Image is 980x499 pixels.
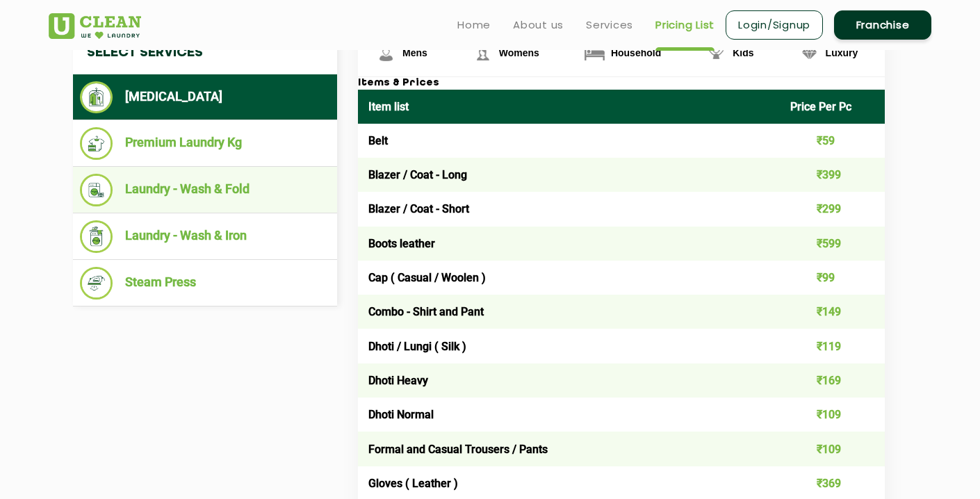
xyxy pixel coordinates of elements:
img: Kids [704,42,728,66]
span: Luxury [826,47,858,58]
td: ₹119 [780,329,885,363]
td: ₹149 [780,295,885,329]
a: Login/Signup [726,10,823,40]
td: Belt [358,124,780,158]
td: Dhoti Normal [358,398,780,432]
img: Mens [374,42,398,66]
td: ₹399 [780,158,885,192]
li: Premium Laundry Kg [80,127,330,160]
td: ₹109 [780,432,885,466]
img: UClean Laundry and Dry Cleaning [49,13,141,39]
h3: Items & Prices [358,77,885,90]
li: Steam Press [80,267,330,300]
th: Item list [358,90,780,124]
img: Laundry - Wash & Iron [80,220,113,253]
a: Pricing List [655,17,714,33]
a: Franchise [834,10,931,40]
td: ₹99 [780,261,885,295]
img: Laundry - Wash & Fold [80,174,113,206]
td: Dhoti Heavy [358,363,780,398]
td: Boots leather [358,227,780,261]
td: ₹299 [780,192,885,226]
span: Kids [733,47,753,58]
img: Premium Laundry Kg [80,127,113,160]
img: Dry Cleaning [80,81,113,113]
h4: Select Services [73,31,337,74]
img: Womens [471,42,495,66]
li: Laundry - Wash & Fold [80,174,330,206]
span: Mens [402,47,427,58]
td: Combo - Shirt and Pant [358,295,780,329]
td: Cap ( Casual / Woolen ) [358,261,780,295]
td: ₹109 [780,398,885,432]
a: Services [586,17,633,33]
td: Blazer / Coat - Long [358,158,780,192]
a: Home [457,17,491,33]
img: Household [582,42,607,66]
img: Steam Press [80,267,113,300]
a: About us [513,17,564,33]
td: ₹169 [780,363,885,398]
td: Dhoti / Lungi ( Silk ) [358,329,780,363]
td: ₹599 [780,227,885,261]
span: Household [611,47,661,58]
td: Formal and Casual Trousers / Pants [358,432,780,466]
td: ₹59 [780,124,885,158]
li: [MEDICAL_DATA] [80,81,330,113]
td: Blazer / Coat - Short [358,192,780,226]
img: Luxury [797,42,822,66]
th: Price Per Pc [780,90,885,124]
span: Womens [499,47,539,58]
li: Laundry - Wash & Iron [80,220,330,253]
